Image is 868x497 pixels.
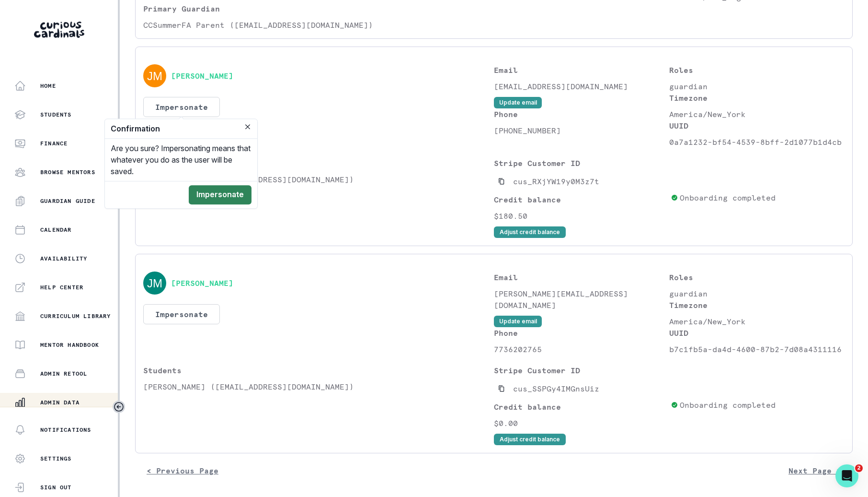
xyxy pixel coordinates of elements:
p: 7736202765 [494,343,669,355]
p: guardian [669,81,845,92]
p: Roles [669,64,845,76]
button: Adjust credit balance [494,226,566,238]
p: Stripe Customer ID [494,365,667,376]
p: Finance [40,140,68,147]
p: [PERSON_NAME] ([EMAIL_ADDRESS][DOMAIN_NAME]) [143,174,494,185]
p: Email [494,272,669,283]
p: Credit balance [494,401,667,413]
p: [EMAIL_ADDRESS][DOMAIN_NAME] [494,81,669,92]
button: Impersonate [189,185,251,204]
p: guardian [669,288,845,299]
p: Settings [40,455,72,462]
button: [PERSON_NAME] [171,278,233,288]
img: svg [143,64,166,87]
p: Calendar [40,226,72,234]
p: Timezone [669,92,845,104]
p: $0.00 [494,417,667,429]
button: Impersonate [143,304,220,324]
p: Roles [669,272,845,283]
p: Students [143,365,494,376]
p: [PERSON_NAME][EMAIL_ADDRESS][DOMAIN_NAME] [494,288,669,311]
img: svg [143,272,166,295]
p: Stripe Customer ID [494,157,667,169]
p: Browse Mentors [40,168,95,176]
p: $180.50 [494,210,667,222]
iframe: Intercom live chat [835,464,858,487]
p: Admin Retool [40,370,87,378]
p: America/New_York [669,108,845,120]
button: Toggle sidebar [113,401,125,413]
p: Students [143,157,494,169]
span: 2 [855,464,863,472]
button: [PERSON_NAME] [171,71,233,81]
p: UUID [669,120,845,131]
p: Mentor Handbook [40,341,99,349]
p: Help Center [40,284,83,291]
p: Sign Out [40,484,72,491]
button: Update email [494,97,542,108]
p: Phone [494,108,669,120]
p: Admin Data [40,399,80,406]
p: [PERSON_NAME] ([EMAIL_ADDRESS][DOMAIN_NAME]) [143,381,494,392]
button: Adjust credit balance [494,434,566,445]
p: Timezone [669,299,845,311]
button: < Previous Page [135,461,230,480]
p: Primary Guardian [143,3,494,14]
p: CCSummerFA Parent ([EMAIL_ADDRESS][DOMAIN_NAME]) [143,19,494,31]
button: Close [242,121,253,132]
p: Availability [40,255,87,262]
button: Copied to clipboard [494,381,509,396]
button: Copied to clipboard [494,174,509,189]
p: b7c1fb5a-da4d-4600-87b2-7d08a4311116 [669,343,845,355]
p: Credit balance [494,194,667,205]
button: Next Page > [777,461,853,480]
p: Home [40,82,56,90]
p: Email [494,64,669,76]
p: 0a7a1232-bf54-4539-8bff-2d1077b1d4cb [669,136,845,148]
button: Impersonate [143,97,220,117]
p: cus_SSPGy4IMGnsUiz [513,383,599,394]
p: Notifications [40,426,91,434]
p: Curriculum Library [40,312,111,320]
p: UUID [669,327,845,339]
p: [PHONE_NUMBER] [494,125,669,136]
p: Phone [494,327,669,339]
img: Curious Cardinals Logo [34,22,84,38]
p: cus_RXjYW19y0M3z7t [513,176,599,187]
p: America/New_York [669,316,845,327]
p: Onboarding completed [680,399,776,411]
p: Guardian Guide [40,197,95,205]
p: Onboarding completed [680,192,776,203]
div: Are you sure? Impersonating means that whatever you do as the user will be saved. [105,139,257,181]
button: Update email [494,316,542,327]
p: Students [40,111,72,118]
header: Confirmation [105,119,257,139]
